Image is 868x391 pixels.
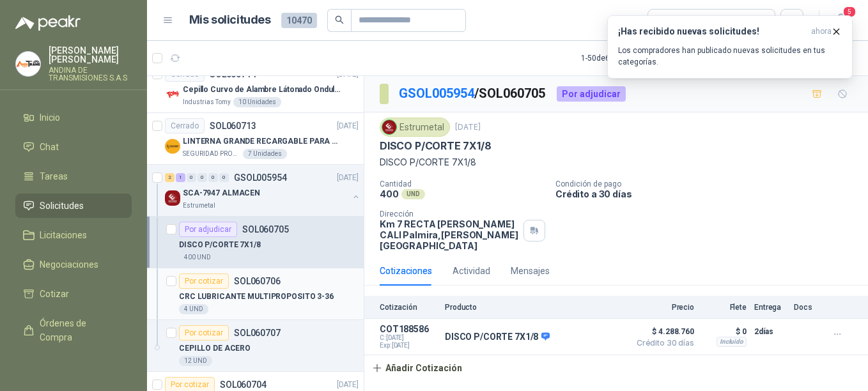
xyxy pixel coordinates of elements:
p: Industrias Tomy [183,97,231,107]
div: Por cotizar [179,325,229,341]
a: CerradoSOL060714[DATE] Company LogoCepillo Curvo de Alambre Látonado Ondulado con Mango TruperInd... [147,61,364,113]
p: Estrumetal [183,201,215,211]
p: DISCO P/CORTE 7X1/8 [179,239,261,251]
a: Chat [15,135,132,159]
div: Cerrado [165,118,205,134]
p: SOL060706 [234,277,281,286]
span: Licitaciones [40,228,87,242]
div: Estrumetal [380,118,450,137]
p: Cantidad [380,180,545,188]
a: Por adjudicarSOL060705DISCO P/CORTE 7X1/8400 UND [147,217,364,268]
a: Negociaciones [15,252,132,277]
div: 2 [165,173,174,182]
div: 7 Unidades [243,149,287,159]
a: Remisiones [15,355,132,379]
div: Incluido [717,337,747,347]
p: 2 días [754,324,786,339]
p: [DATE] [455,121,481,134]
p: Entrega [754,303,786,312]
a: Tareas [15,164,132,188]
img: Logo peakr [15,15,81,31]
p: [DATE] [337,379,359,391]
p: Docs [794,303,819,312]
p: LINTERNA GRANDE RECARGABLE PARA ESPACIOS ABIERTOS 100-150MTS [183,135,342,148]
div: 10 Unidades [233,97,281,107]
p: SOL060714 [210,70,256,79]
div: 4 UND [179,304,208,314]
p: SOL060707 [234,328,281,337]
div: 400 UND [179,252,216,263]
span: Chat [40,140,59,154]
span: C: [DATE] [380,334,437,342]
div: Por adjudicar [179,222,237,237]
span: Cotizar [40,287,69,301]
div: 0 [187,173,196,182]
div: Mensajes [511,264,550,278]
p: COT188586 [380,324,437,334]
p: Producto [445,303,623,312]
a: Cotizar [15,282,132,306]
span: $ 4.288.760 [630,324,694,339]
span: Exp: [DATE] [380,342,437,349]
h1: Mis solicitudes [189,11,271,29]
a: Inicio [15,105,132,130]
h3: ¡Has recibido nuevas solicitudes! [618,26,806,37]
p: CEPILLO DE ACERO [179,342,251,355]
span: Negociaciones [40,257,98,272]
a: Solicitudes [15,194,132,218]
div: 0 [198,173,207,182]
p: SOL060713 [210,121,256,130]
span: 10470 [281,13,317,28]
span: ahora [811,26,832,37]
div: 1 - 50 de 6862 [581,48,664,68]
p: CRC LUBRICANTE MULTIPROPOSITO 3-36 [179,291,334,303]
img: Company Logo [16,52,40,76]
span: Órdenes de Compra [40,316,120,344]
div: Por adjudicar [557,86,626,102]
p: DISCO P/CORTE 7X1/8 [380,139,492,153]
span: search [335,15,344,24]
p: 400 [380,188,399,199]
div: 1 [176,173,185,182]
p: Los compradores han publicado nuevas solicitudes en tus categorías. [618,45,842,68]
p: Flete [702,303,747,312]
a: Por cotizarSOL060706CRC LUBRICANTE MULTIPROPOSITO 3-364 UND [147,268,364,320]
div: 0 [208,173,218,182]
span: Remisiones [40,360,87,374]
a: CerradoSOL060713[DATE] Company LogoLINTERNA GRANDE RECARGABLE PARA ESPACIOS ABIERTOS 100-150MTSSE... [147,113,364,165]
img: Company Logo [165,139,180,154]
div: Cotizaciones [380,264,432,278]
p: ANDINA DE TRANSMISIONES S.A.S [49,66,132,82]
p: Cotización [380,303,437,312]
div: 0 [219,173,229,182]
div: 12 UND [179,356,212,366]
img: Company Logo [165,87,180,102]
span: Tareas [40,169,68,183]
div: Todas [656,13,683,27]
div: Por cotizar [179,273,229,289]
span: Inicio [40,111,60,125]
p: GSOL005954 [234,173,287,182]
button: ¡Has recibido nuevas solicitudes!ahora Los compradores han publicado nuevas solicitudes en tus ca... [607,15,853,79]
p: [PERSON_NAME] [PERSON_NAME] [49,46,132,64]
p: DISCO P/CORTE 7X1/8 [445,332,550,343]
img: Company Logo [165,190,180,206]
span: Crédito 30 días [630,339,694,347]
p: Precio [630,303,694,312]
p: SOL060705 [242,225,289,234]
a: Por cotizarSOL060707CEPILLO DE ACERO12 UND [147,320,364,372]
p: Crédito a 30 días [555,188,863,199]
p: Km 7 RECTA [PERSON_NAME] CALI Palmira , [PERSON_NAME][GEOGRAPHIC_DATA] [380,218,518,251]
span: Solicitudes [40,199,84,213]
a: Licitaciones [15,223,132,247]
p: SCA-7947 ALMACEN [183,187,260,199]
div: UND [401,189,425,199]
button: Añadir Cotización [364,355,469,381]
span: 5 [842,6,856,18]
p: Cepillo Curvo de Alambre Látonado Ondulado con Mango Truper [183,84,342,96]
p: SOL060704 [220,380,267,389]
div: Actividad [453,264,490,278]
p: Condición de pago [555,180,863,188]
p: SEGURIDAD PROVISER LTDA [183,149,240,159]
a: GSOL005954 [399,86,474,101]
